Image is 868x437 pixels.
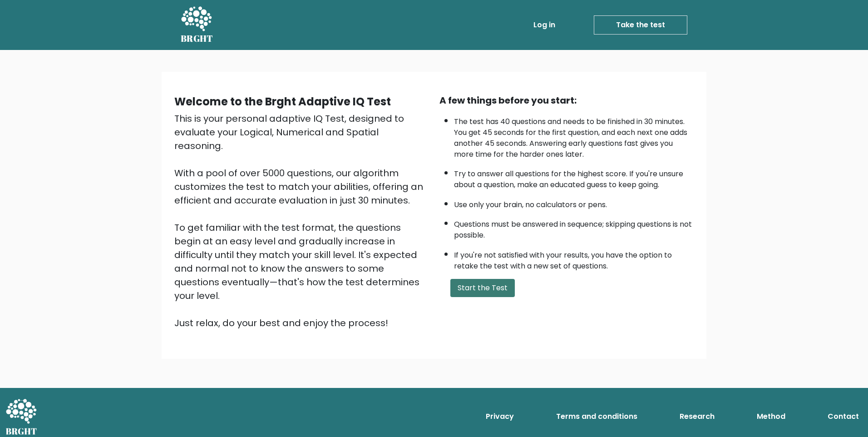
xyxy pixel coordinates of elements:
[450,279,515,297] button: Start the Test
[454,214,694,241] li: Questions must be answered in sequence; skipping questions is not possible.
[530,16,559,34] a: Log in
[482,407,518,426] a: Privacy
[676,407,718,426] a: Research
[753,407,789,426] a: Method
[174,112,429,330] div: This is your personal adaptive IQ Test, designed to evaluate your Logical, Numerical and Spatial ...
[454,245,694,272] li: If you're not satisfied with your results, you have the option to retake the test with a new set ...
[454,164,694,190] li: Try to answer all questions for the highest score. If you're unsure about a question, make an edu...
[181,4,213,46] a: BRGHT
[439,94,694,107] div: A few things before you start:
[594,15,687,35] a: Take the test
[454,112,694,160] li: The test has 40 questions and needs to be finished in 30 minutes. You get 45 seconds for the firs...
[454,195,694,210] li: Use only your brain, no calculators or pens.
[552,407,641,426] a: Terms and conditions
[174,94,391,109] b: Welcome to the Brght Adaptive IQ Test
[824,407,863,426] a: Contact
[181,33,213,44] h5: BRGHT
